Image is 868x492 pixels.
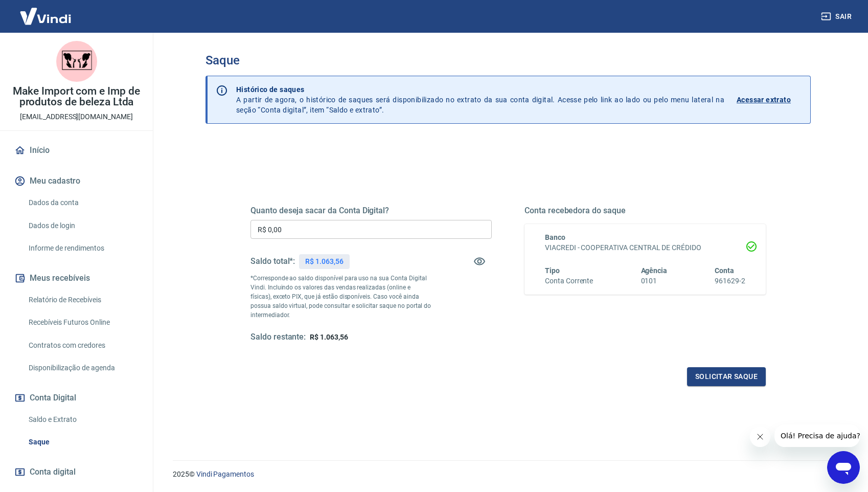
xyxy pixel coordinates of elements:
[737,95,791,105] p: Acessar extrato
[737,84,802,115] a: Acessar extrato
[12,461,141,483] a: Conta digital
[25,432,141,453] a: Saque
[310,333,348,341] span: R$ 1.063,56
[25,409,141,430] a: Saldo e Extrato
[250,256,295,266] h5: Saldo total*:
[25,192,141,213] a: Dados da conta
[205,53,811,68] h3: Saque
[250,332,306,343] h5: Saldo restante:
[173,469,843,480] p: 2025 ©
[12,1,79,32] img: Vindi
[56,41,97,82] img: 92670548-54c4-46cb-b211-a4c5f46627ef.jpeg
[25,335,141,356] a: Contratos com credores
[250,206,492,216] h5: Quanto deseja sacar da Conta Digital?
[545,233,565,241] span: Banco
[545,266,560,275] span: Tipo
[196,470,254,478] a: Vindi Pagamentos
[250,274,431,320] p: *Corresponde ao saldo disponível para uso na sua Conta Digital Vindi. Incluindo os valores das ve...
[305,256,343,267] p: R$ 1.063,56
[25,357,141,378] a: Disponibilização de agenda
[12,267,141,289] button: Meus recebíveis
[819,7,856,26] button: Sair
[12,139,141,162] a: Início
[6,7,86,15] span: Olá! Precisa de ajuda?
[25,289,141,310] a: Relatório de Recebíveis
[236,84,724,115] p: A partir de agora, o histórico de saques será disponibilizado no extrato da sua conta digital. Ac...
[750,427,770,447] iframe: Fechar mensagem
[524,206,766,216] h5: Conta recebedora do saque
[687,367,766,386] button: Solicitar saque
[12,387,141,409] button: Conta Digital
[545,276,593,286] h6: Conta Corrente
[12,170,141,192] button: Meu cadastro
[25,312,141,333] a: Recebíveis Futuros Online
[715,266,734,275] span: Conta
[8,86,145,107] p: Make Import com e Imp de produtos de beleza Ltda
[715,276,745,286] h6: 961629-2
[20,111,133,122] p: [EMAIL_ADDRESS][DOMAIN_NAME]
[641,266,668,275] span: Agência
[641,276,668,286] h6: 0101
[774,424,860,447] iframe: Mensagem da empresa
[30,465,76,479] span: Conta digital
[25,238,141,259] a: Informe de rendimentos
[25,215,141,236] a: Dados de login
[236,84,724,95] p: Histórico de saques
[545,242,745,253] h6: VIACREDI - COOPERATIVA CENTRAL DE CRÉDIDO
[827,451,860,484] iframe: Botão para abrir a janela de mensagens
